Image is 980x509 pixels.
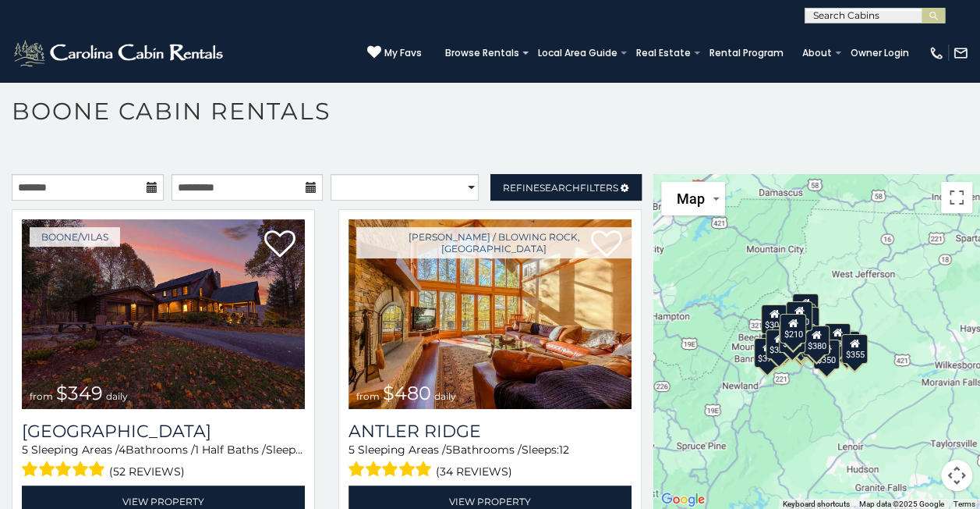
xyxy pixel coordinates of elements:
a: Antler Ridge from $480 daily [348,219,632,409]
span: 1 Half Baths / [195,443,266,457]
div: $210 [780,314,806,343]
div: $325 [766,329,792,359]
span: from [30,390,53,402]
a: Terms (opens in new tab) [953,500,975,508]
img: Diamond Creek Lodge [22,219,305,409]
span: $349 [56,382,103,404]
span: 5 [446,443,452,457]
div: $355 [841,334,868,364]
span: (52 reviews) [109,461,185,482]
img: mail-regular-white.png [953,45,968,61]
a: About [794,42,840,64]
a: Owner Login [843,42,917,64]
span: (34 reviews) [436,461,512,482]
span: 5 [348,443,355,457]
img: phone-regular-white.png [929,45,944,61]
button: Map camera controls [941,460,972,491]
a: My Favs [367,45,422,61]
span: Map data ©2025 Google [859,500,944,508]
div: Sleeping Areas / Bathrooms / Sleeps: [22,442,305,482]
span: $480 [383,382,431,404]
span: Search [540,182,580,194]
span: from [356,390,380,402]
div: $930 [824,323,851,353]
a: RefineSearchFilters [490,174,642,201]
a: Browse Rentals [437,42,527,64]
a: Local Area Guide [530,42,625,64]
div: $350 [812,340,839,369]
a: [PERSON_NAME] / Blowing Rock, [GEOGRAPHIC_DATA] [356,227,632,258]
span: 12 [303,443,313,457]
div: Sleeping Areas / Bathrooms / Sleeps: [348,442,632,482]
img: White-1-2.png [12,37,228,69]
span: 12 [559,443,569,457]
a: Boone/Vilas [30,227,120,247]
div: $250 [792,307,819,336]
div: $305 [760,304,787,334]
h3: Diamond Creek Lodge [22,421,305,442]
span: Refine Filters [503,182,618,194]
div: $375 [753,338,780,368]
button: Change map style [661,182,725,215]
span: daily [106,390,128,402]
div: $225 [778,323,805,353]
span: 5 [22,443,28,457]
button: Toggle fullscreen view [941,182,972,213]
img: Antler Ridge [348,219,632,409]
a: Add to favorites [264,229,295,262]
a: Antler Ridge [348,421,632,442]
div: $380 [803,326,830,355]
a: Diamond Creek Lodge from $349 daily [22,219,305,409]
a: Real Estate [628,42,699,64]
div: $525 [792,294,819,323]
span: daily [434,390,456,402]
span: My Favs [384,46,422,60]
div: $320 [786,301,812,331]
span: 4 [119,443,126,457]
span: Map [677,190,705,207]
a: Rental Program [702,42,791,64]
a: [GEOGRAPHIC_DATA] [22,421,305,442]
